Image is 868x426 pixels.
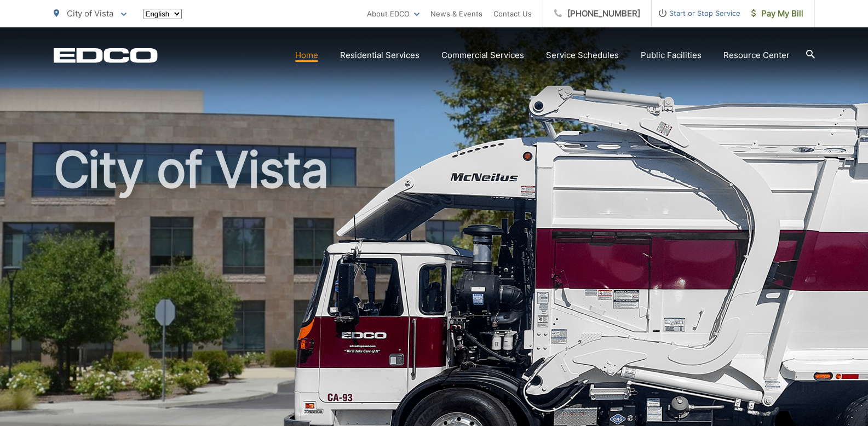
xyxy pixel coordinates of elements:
a: News & Events [430,7,482,20]
a: Residential Services [340,49,419,62]
span: Pay My Bill [751,7,803,20]
a: About EDCO [367,7,419,20]
a: Home [295,49,318,62]
select: Select a language [143,9,182,19]
a: Resource Center [723,49,790,62]
a: EDCD logo. Return to the homepage. [54,48,158,63]
a: Public Facilities [641,49,702,62]
a: Contact Us [493,7,532,20]
span: City of Vista [67,8,113,19]
a: Service Schedules [546,49,619,62]
a: Commercial Services [441,49,524,62]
